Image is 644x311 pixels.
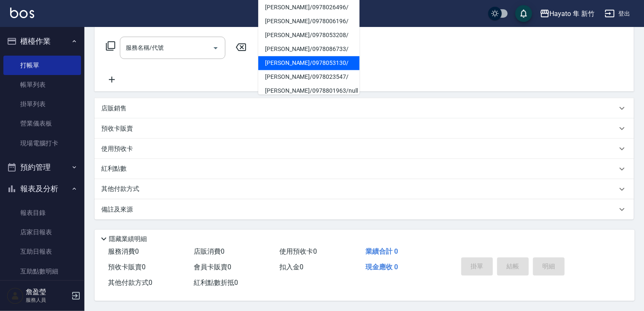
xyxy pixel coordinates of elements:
[550,8,595,19] div: Hayato 隼 新竹
[3,75,81,94] a: 帳單列表
[26,288,69,296] h5: 詹盈瑩
[194,263,231,271] span: 會員卡販賣 0
[258,14,360,28] li: [PERSON_NAME]/0978006196/
[101,185,143,194] p: 其他付款方式
[3,114,81,133] a: 營業儀表板
[95,118,634,139] div: 預收卡販賣
[258,70,360,84] li: [PERSON_NAME]/0978023547/
[258,56,360,70] li: [PERSON_NAME]/0978053130/
[7,287,24,304] img: Person
[95,98,634,118] div: 店販銷售
[515,5,532,22] button: save
[3,223,81,242] a: 店家日報表
[536,5,598,22] button: Hayato 隼 新竹
[258,28,360,42] li: [PERSON_NAME]/0978053208/
[3,56,81,75] a: 打帳單
[280,247,317,255] span: 使用預收卡 0
[10,8,34,18] img: Logo
[258,42,360,56] li: [PERSON_NAME]/0978086733/
[108,279,152,287] span: 其他付款方式 0
[365,263,398,271] span: 現金應收 0
[258,84,360,98] li: [PERSON_NAME]/0978801963/null
[95,159,634,179] div: 紅利點數
[108,247,139,255] span: 服務消費 0
[209,41,222,55] button: Open
[3,242,81,261] a: 互助日報表
[3,30,81,52] button: 櫃檯作業
[3,134,81,153] a: 現場電腦打卡
[194,247,225,255] span: 店販消費 0
[3,94,81,114] a: 掛單列表
[194,279,238,287] span: 紅利點數折抵 0
[95,139,634,159] div: 使用預收卡
[280,263,304,271] span: 扣入金 0
[3,262,81,281] a: 互助點數明細
[109,235,147,244] p: 隱藏業績明細
[365,247,398,255] span: 業績合計 0
[95,179,634,199] div: 其他付款方式
[3,156,81,178] button: 預約管理
[3,203,81,223] a: 報表目錄
[95,199,634,220] div: 備註及來源
[601,6,634,21] button: 登出
[101,205,133,214] p: 備註及來源
[108,263,146,271] span: 預收卡販賣 0
[26,296,69,304] p: 服務人員
[3,178,81,200] button: 報表及分析
[101,124,133,133] p: 預收卡販賣
[101,145,133,153] p: 使用預收卡
[101,164,131,174] p: 紅利點數
[258,0,360,14] li: [PERSON_NAME]/0978026496/
[101,104,127,113] p: 店販銷售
